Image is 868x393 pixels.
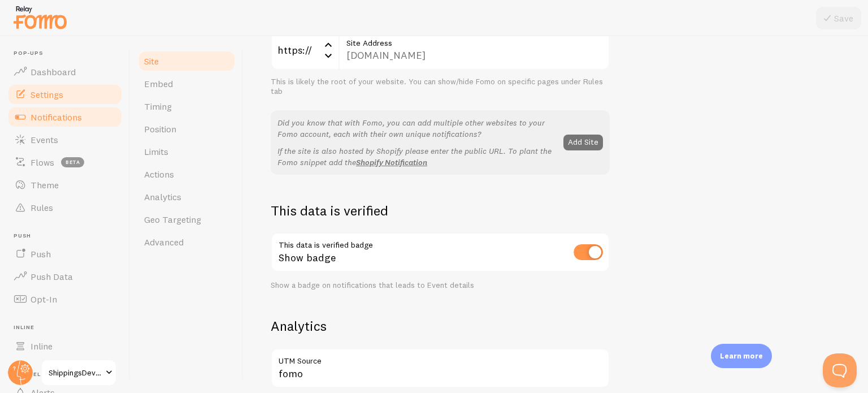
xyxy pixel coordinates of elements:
[49,366,102,379] span: ShippingsDevelopment
[144,123,176,135] span: Position
[31,134,58,145] span: Events
[277,145,557,168] p: If the site is also hosted by Shopify please enter the public URL. To plant the Fomo snippet add the
[31,340,53,352] span: Inline
[277,117,557,140] p: Did you know that with Fomo, you can add multiple other websites to your Fomo account, each with ...
[144,101,172,112] span: Timing
[7,61,123,83] a: Dashboard
[7,83,123,106] a: Settings
[271,31,338,70] div: https://
[563,135,603,150] button: Add Site
[137,72,236,95] a: Embed
[14,232,123,240] span: Push
[14,324,123,331] span: Inline
[7,288,123,310] a: Opt-In
[61,157,84,167] span: beta
[12,3,68,32] img: fomo-relay-logo-orange.svg
[271,280,610,291] div: Show a badge on notifications that leads to Event details
[137,118,236,140] a: Position
[144,55,159,67] span: Site
[7,106,123,128] a: Notifications
[7,151,123,174] a: Flows beta
[31,89,63,100] span: Settings
[144,78,173,89] span: Embed
[137,163,236,185] a: Actions
[144,214,201,225] span: Geo Targeting
[31,271,73,282] span: Push Data
[7,128,123,151] a: Events
[31,66,76,77] span: Dashboard
[137,95,236,118] a: Timing
[41,359,117,386] a: ShippingsDevelopment
[31,293,57,305] span: Opt-In
[338,31,610,50] label: Site Address
[7,265,123,288] a: Push Data
[271,317,610,335] h2: Analytics
[823,353,857,387] iframe: Help Scout Beacon - Open
[137,208,236,231] a: Geo Targeting
[7,174,123,196] a: Theme
[711,344,772,368] div: Learn more
[271,202,610,219] h2: This data is verified
[31,179,59,191] span: Theme
[144,146,168,157] span: Limits
[31,111,82,123] span: Notifications
[356,157,427,167] a: Shopify Notification
[31,248,51,260] span: Push
[137,185,236,208] a: Analytics
[31,202,53,213] span: Rules
[720,351,763,361] p: Learn more
[144,191,181,202] span: Analytics
[7,243,123,265] a: Push
[137,50,236,72] a: Site
[7,335,123,357] a: Inline
[271,232,610,274] div: Show badge
[144,236,184,248] span: Advanced
[31,157,54,168] span: Flows
[7,196,123,219] a: Rules
[271,348,610,368] label: UTM Source
[137,140,236,163] a: Limits
[144,169,174,180] span: Actions
[137,231,236,253] a: Advanced
[14,50,123,57] span: Pop-ups
[271,77,610,97] div: This is likely the root of your website. You can show/hide Fomo on specific pages under Rules tab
